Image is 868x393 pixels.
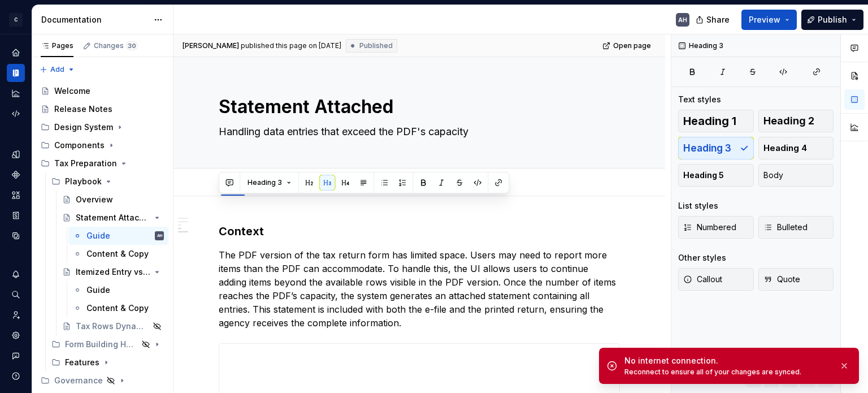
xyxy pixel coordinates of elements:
[683,274,722,285] span: Callout
[678,200,718,211] div: List styles
[157,230,162,241] div: AH
[68,299,168,317] a: Content & Copy
[216,93,618,120] textarea: Statement Attached
[7,145,25,163] a: Design tokens
[678,252,726,264] div: Other styles
[219,223,620,239] h3: Context
[678,94,721,105] div: Text styles
[359,41,393,50] span: Published
[68,227,168,245] a: GuideAH
[47,353,168,372] div: Features
[216,171,249,195] div: Guide
[758,110,834,132] button: Heading 2
[41,14,148,25] div: Documentation
[7,227,25,245] a: Data sources
[58,317,168,335] a: Tax Rows Dynamic Column Addition
[613,41,651,50] span: Open page
[683,170,724,181] span: Heading 5
[94,41,138,50] div: Changes
[599,38,656,54] a: Open page
[36,100,168,118] a: Release Notes
[126,41,138,50] span: 30
[86,284,110,296] div: Guide
[86,230,110,241] div: Guide
[7,64,25,82] a: Documentation
[58,191,168,209] a: Overview
[68,281,168,299] a: Guide
[763,142,807,154] span: Heading 4
[678,268,754,291] button: Callout
[763,222,808,233] span: Bulleted
[7,265,25,283] div: Notifications
[7,186,25,204] a: Assets
[683,222,736,233] span: Numbered
[678,15,687,24] div: AH
[758,164,834,187] button: Body
[76,266,150,278] div: Itemized Entry vs Total Amount
[54,140,105,151] div: Components
[7,306,25,324] a: Invite team
[36,136,168,154] div: Components
[758,137,834,159] button: Heading 4
[54,103,112,115] div: Release Notes
[36,372,168,390] div: Governance
[678,110,754,132] button: Heading 1
[183,41,239,50] span: [PERSON_NAME]
[241,41,341,50] div: published this page on [DATE]
[9,13,23,27] div: C
[7,347,25,365] button: Contact support
[678,216,754,239] button: Numbered
[36,118,168,136] div: Design System
[763,115,814,127] span: Heading 2
[7,105,25,123] a: Code automation
[2,7,29,32] button: C
[47,172,168,191] div: Playbook
[58,263,168,281] a: Itemized Entry vs Total Amount
[65,176,102,187] div: Playbook
[758,216,834,239] button: Bulleted
[47,335,168,353] div: Form Building Handbook
[216,123,618,141] textarea: Handling data entries that exceed the PDF's capacity
[7,44,25,62] a: Home
[76,321,149,332] div: Tax Rows Dynamic Column Addition
[36,154,168,172] div: Tax Preparation
[86,303,149,314] div: Content & Copy
[683,115,736,127] span: Heading 1
[678,164,754,187] button: Heading 5
[7,84,25,102] a: Analytics
[7,286,25,304] button: Search ⌘K
[58,209,168,227] a: Statement Attached
[624,368,830,377] div: Reconnect to ensure all of your changes are synced.
[68,245,168,263] a: Content & Copy
[41,41,73,50] div: Pages
[54,375,103,386] div: Governance
[624,355,830,366] div: No internet connection.
[706,14,730,25] span: Share
[690,10,737,30] button: Share
[36,82,168,100] a: Welcome
[7,326,25,344] div: Settings
[54,122,113,133] div: Design System
[801,10,863,30] button: Publish
[818,14,847,25] span: Publish
[36,62,79,77] button: Add
[7,206,25,224] a: Storybook stories
[763,274,800,285] span: Quote
[749,14,780,25] span: Preview
[65,357,99,368] div: Features
[758,268,834,291] button: Quote
[76,212,150,223] div: Statement Attached
[741,10,797,30] button: Preview
[50,65,64,74] span: Add
[76,194,113,205] div: Overview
